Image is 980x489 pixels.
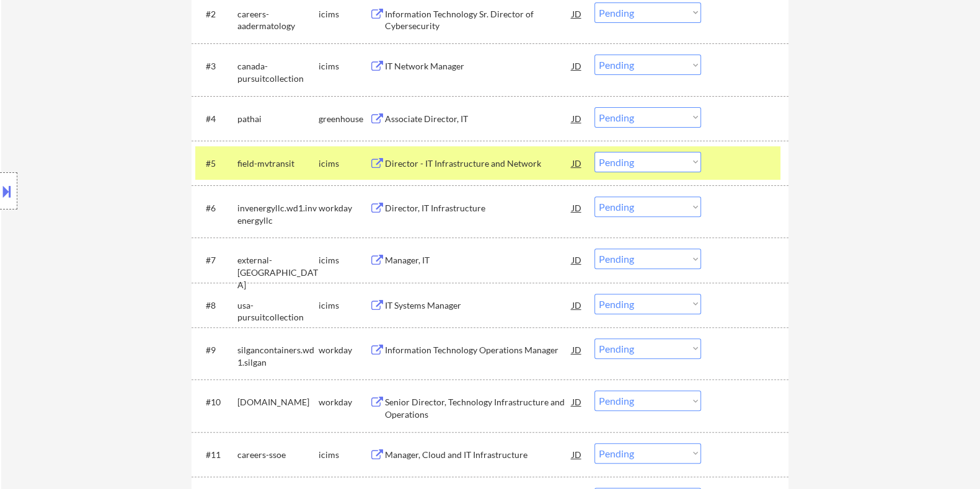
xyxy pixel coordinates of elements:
div: careers-ssoe [237,449,318,461]
div: workday [318,396,369,408]
div: icims [318,449,369,461]
div: icims [318,8,369,20]
div: silgancontainers.wd1.silgan [237,344,318,368]
div: icims [318,254,369,267]
div: usa-pursuitcollection [237,299,318,324]
div: workday [318,344,369,356]
div: Associate Director, IT [384,113,572,125]
div: IT Network Manager [384,60,572,73]
div: icims [318,157,369,170]
div: #2 [205,8,227,20]
div: Information Technology Operations Manager [384,344,572,356]
div: JD [570,2,583,25]
div: invenergyllc.wd1.invenergyllc [237,202,318,226]
div: #10 [205,396,227,408]
div: JD [570,55,583,77]
div: #3 [205,60,227,73]
div: workday [318,202,369,214]
div: Manager, Cloud and IT Infrastructure [384,449,572,461]
div: JD [570,443,583,465]
div: JD [570,107,583,130]
div: JD [570,390,583,413]
div: field-mvtransit [237,157,318,170]
div: [DOMAIN_NAME] [237,396,318,408]
div: Manager, IT [384,254,572,267]
div: JD [570,294,583,316]
div: external-[GEOGRAPHIC_DATA] [237,254,318,291]
div: #9 [205,344,227,356]
div: JD [570,196,583,219]
div: greenhouse [318,113,369,125]
div: canada-pursuitcollection [237,60,318,84]
div: pathai [237,113,318,125]
div: #11 [205,449,227,461]
div: JD [570,152,583,174]
div: icims [318,299,369,312]
div: Director - IT Infrastructure and Network [384,157,572,170]
div: careers-aadermatology [237,8,318,32]
div: Senior Director, Technology Infrastructure and Operations [384,396,572,420]
div: icims [318,60,369,73]
div: IT Systems Manager [384,299,572,312]
div: JD [570,249,583,271]
div: Director, IT Infrastructure [384,202,572,214]
div: JD [570,338,583,361]
div: Information Technology Sr. Director of Cybersecurity [384,8,572,32]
